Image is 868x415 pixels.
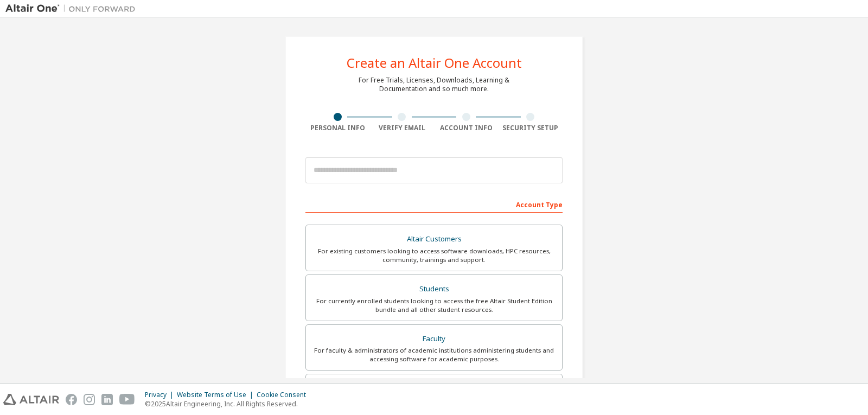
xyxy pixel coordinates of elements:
img: instagram.svg [84,394,95,405]
div: Personal Info [305,124,370,132]
div: Altair Customers [312,232,556,247]
img: altair_logo.svg [3,394,59,405]
div: Account Info [434,124,499,132]
div: For existing customers looking to access software downloads, HPC resources, community, trainings ... [312,247,556,264]
div: Account Type [305,195,563,213]
p: © 2025 Altair Engineering, Inc. All Rights Reserved. [145,399,312,408]
img: youtube.svg [119,394,135,405]
div: Create an Altair One Account [347,56,522,69]
div: Cookie Consent [257,391,312,399]
div: Privacy [145,391,177,399]
div: For Free Trials, Licenses, Downloads, Learning & Documentation and so much more. [359,76,509,93]
div: Security Setup [499,124,563,132]
div: For faculty & administrators of academic institutions administering students and accessing softwa... [312,346,556,363]
div: Website Terms of Use [177,391,257,399]
img: linkedin.svg [101,394,113,405]
div: For currently enrolled students looking to access the free Altair Student Edition bundle and all ... [312,297,556,314]
div: Students [312,282,556,297]
img: facebook.svg [66,394,77,405]
div: Verify Email [370,124,435,132]
img: Altair One [5,3,141,14]
div: Faculty [312,331,556,347]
